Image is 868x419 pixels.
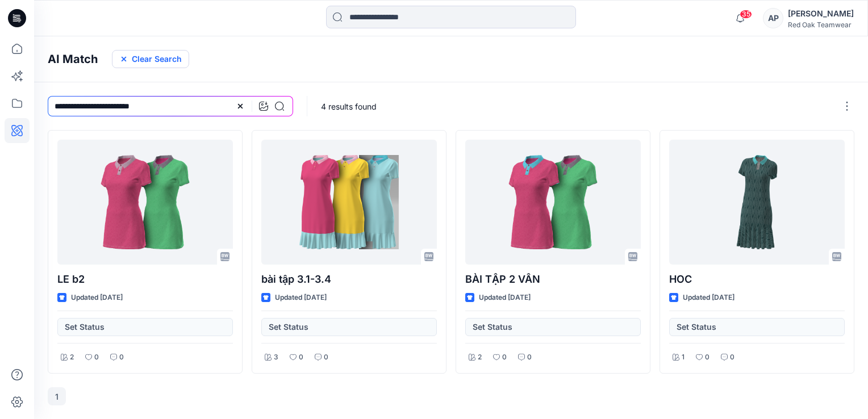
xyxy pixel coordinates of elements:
[763,8,783,28] div: AP
[479,292,531,304] p: Updated [DATE]
[119,351,124,363] p: 0
[94,351,99,363] p: 0
[682,351,685,363] p: 1
[669,140,845,265] a: HOC
[465,271,641,287] p: BÀI TẬP 2 VÂN
[57,140,233,265] a: LE b2
[669,271,845,287] p: HOC
[48,387,66,405] button: 1
[275,292,327,304] p: Updated [DATE]
[70,351,74,363] p: 2
[478,351,482,363] p: 2
[321,100,377,112] p: 4 results found
[261,271,437,287] p: bài tập 3.1-3.4
[730,351,735,363] p: 0
[502,351,507,363] p: 0
[274,351,278,363] p: 3
[71,292,123,304] p: Updated [DATE]
[683,292,735,304] p: Updated [DATE]
[299,351,303,363] p: 0
[527,351,532,363] p: 0
[465,140,641,265] a: BÀI TẬP 2 VÂN
[112,50,189,68] button: Clear Search
[324,351,328,363] p: 0
[48,52,98,66] h4: AI Match
[788,7,854,20] div: [PERSON_NAME]
[705,351,710,363] p: 0
[740,10,752,19] span: 35
[57,271,233,287] p: LE b2
[788,20,854,29] div: Red Oak Teamwear
[261,140,437,265] a: bài tập 3.1-3.4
